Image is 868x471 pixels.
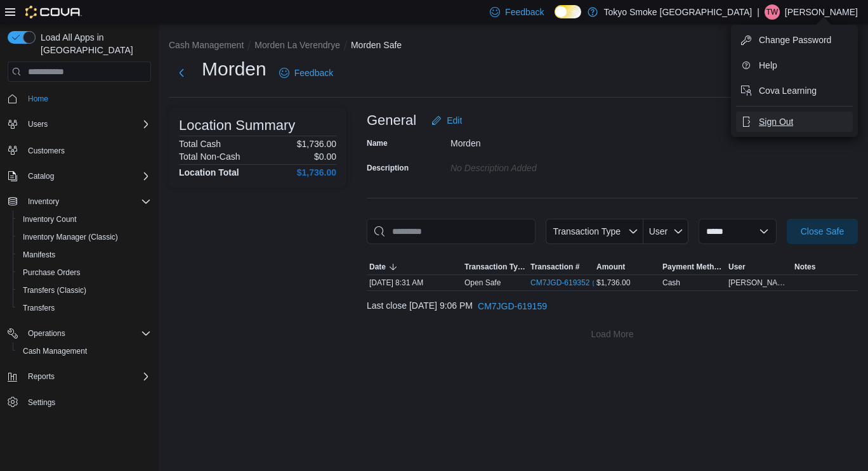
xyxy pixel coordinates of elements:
[594,259,660,274] button: Amount
[18,247,60,262] a: Manifests
[179,152,240,162] h6: Total Non-Cash
[28,371,55,382] span: Reports
[23,369,151,384] span: Reports
[8,84,151,444] nav: Complex example
[728,262,746,272] span: User
[179,139,221,149] h6: Total Cash
[528,259,594,274] button: Transaction #
[367,294,858,319] div: Last close [DATE] 9:06 PM
[367,321,858,347] button: Load More
[23,117,151,132] span: Users
[530,262,579,272] span: Transaction #
[592,280,600,287] svg: External link
[18,344,92,359] a: Cash Management
[736,112,853,132] button: Sign Out
[23,91,53,106] a: Home
[28,146,65,156] span: Customers
[462,259,528,274] button: Transaction Type
[297,139,336,149] p: $1,736.00
[169,39,858,54] nav: An example of EuiBreadcrumbs
[294,67,333,79] span: Feedback
[596,278,630,288] span: $1,736.00
[662,278,680,288] div: Cash
[759,59,777,72] span: Help
[23,369,60,384] button: Reports
[18,229,151,245] span: Inventory Manager (Classic)
[801,225,844,238] span: Close Safe
[643,219,688,244] button: User
[794,262,815,272] span: Notes
[28,94,48,104] span: Home
[792,259,858,274] button: Notes
[23,268,81,278] span: Purchase Orders
[13,299,156,317] button: Transfers
[759,84,817,97] span: Cova Learning
[596,262,625,272] span: Amount
[785,4,858,20] p: [PERSON_NAME]
[28,171,54,181] span: Catalog
[18,344,151,359] span: Cash Management
[36,31,151,56] span: Load All Apps in [GEOGRAPHIC_DATA]
[736,55,853,75] button: Help
[28,119,48,129] span: Users
[23,91,151,106] span: Home
[18,265,151,280] span: Purchase Orders
[28,328,65,339] span: Operations
[787,219,858,244] button: Close Safe
[13,281,156,299] button: Transfers (Classic)
[369,262,386,272] span: Date
[297,167,336,177] h4: $1,736.00
[464,278,501,288] p: Open Safe
[314,152,336,162] p: $0.00
[23,169,59,184] button: Catalog
[23,194,151,209] span: Inventory
[553,226,621,236] span: Transaction Type
[28,397,55,408] span: Settings
[473,294,552,319] button: CM7JGD-619159
[351,40,402,50] button: Morden Safe
[18,283,151,298] span: Transfers (Classic)
[757,4,760,20] p: |
[555,18,555,19] span: Dark Mode
[660,259,726,274] button: Payment Methods
[3,115,156,133] button: Users
[23,117,53,132] button: Users
[367,259,462,274] button: Date
[450,133,621,148] div: Morden
[591,328,634,340] span: Load More
[23,326,70,341] button: Operations
[13,210,156,228] button: Inventory Count
[23,394,151,410] span: Settings
[23,303,55,313] span: Transfers
[18,265,86,280] a: Purchase Orders
[18,300,60,316] a: Transfers
[367,275,462,290] div: [DATE] 8:31 AM
[23,214,77,224] span: Inventory Count
[254,40,340,50] button: Morden La Verendrye
[23,326,151,341] span: Operations
[478,300,547,313] span: CM7JGD-619159
[765,4,780,20] div: Terri Ward
[3,193,156,210] button: Inventory
[726,259,792,274] button: User
[179,167,239,177] h4: Location Total
[202,56,266,82] h1: Morden
[18,229,123,245] a: Inventory Manager (Classic)
[23,142,151,158] span: Customers
[367,163,409,173] label: Description
[13,246,156,264] button: Manifests
[426,108,467,133] button: Edit
[23,169,151,184] span: Catalog
[13,228,156,246] button: Inventory Manager (Classic)
[367,219,536,244] input: This is a search bar. As you type, the results lower in the page will automatically filter.
[169,40,244,50] button: Cash Management
[505,6,544,18] span: Feedback
[759,34,831,46] span: Change Password
[28,197,59,207] span: Inventory
[18,212,82,227] a: Inventory Count
[23,194,64,209] button: Inventory
[662,262,723,272] span: Payment Methods
[3,167,156,185] button: Catalog
[169,60,194,86] button: Next
[367,138,388,148] label: Name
